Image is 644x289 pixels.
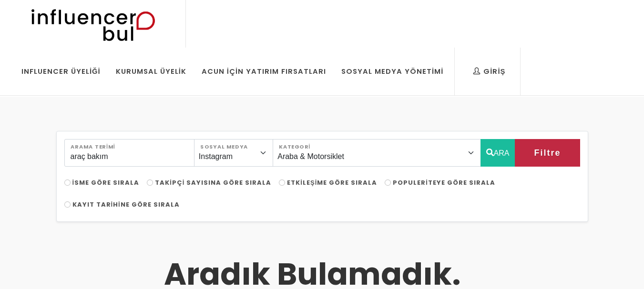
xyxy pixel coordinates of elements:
[279,179,285,186] input: Etkileşime Göre Sırala
[72,178,140,187] span: İsme Göre Sırala
[72,200,180,209] span: Kayıt Tarihine Göre Sırala
[14,48,108,95] a: Influencer Üyeliği
[473,66,505,77] div: Giriş
[393,178,495,187] span: Populeriteye Göre Sırala
[64,139,194,167] input: Search..
[147,179,153,186] input: Takipçi Sayısına Göre Sırala
[480,139,515,167] button: ARA
[64,179,71,186] input: İsme Göre Sırala
[515,139,580,167] button: Filtre
[21,66,101,77] div: Influencer Üyeliği
[194,48,333,95] a: Acun İçin Yatırım Fırsatları
[155,178,271,187] span: Takipçi Sayısına Göre Sırala
[202,66,326,77] div: Acun İçin Yatırım Fırsatları
[466,48,512,95] a: Giriş
[287,178,377,187] span: Etkileşime Göre Sırala
[64,201,71,208] input: Kayıt Tarihine Göre Sırala
[116,66,186,77] div: Kurumsal Üyelik
[341,66,443,77] div: Sosyal Medya Yönetimi
[109,48,194,95] a: Kurumsal Üyelik
[534,145,561,161] span: Filtre
[385,179,391,186] input: Populeriteye Göre Sırala
[334,48,450,95] a: Sosyal Medya Yönetimi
